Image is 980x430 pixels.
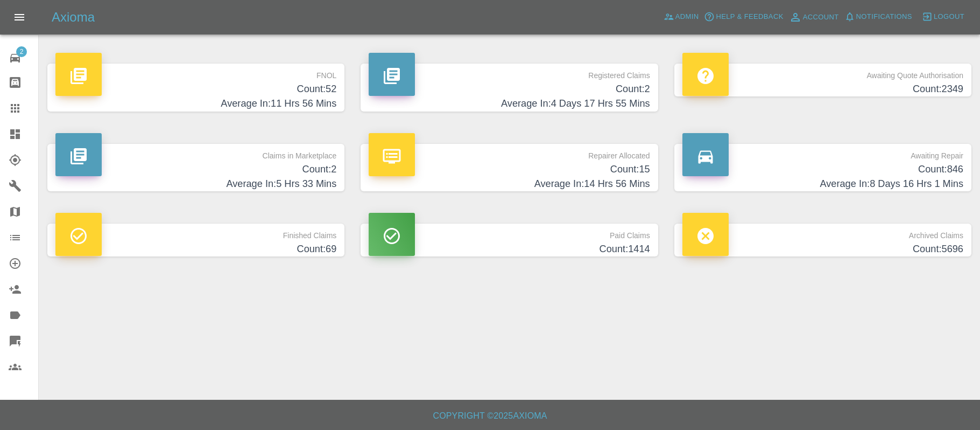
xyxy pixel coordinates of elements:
[369,242,650,256] h4: Count: 1414
[682,242,963,256] h4: Count: 5696
[55,64,336,82] p: FNOL
[361,144,658,192] a: Repairer AllocatedCount:15Average In:14 Hrs 56 Mins
[803,11,839,24] span: Account
[675,11,699,23] span: Admin
[369,64,650,82] p: Registered Claims
[361,224,658,256] a: Paid ClaimsCount:1414
[856,11,912,23] span: Notifications
[369,144,650,162] p: Repairer Allocated
[369,82,650,96] h4: Count: 2
[716,11,783,23] span: Help & Feedback
[55,242,336,256] h4: Count: 69
[369,177,650,191] h4: Average In: 14 Hrs 56 Mins
[682,177,963,191] h4: Average In: 8 Days 16 Hrs 1 Mins
[47,144,344,192] a: Claims in MarketplaceCount:2Average In:5 Hrs 33 Mins
[9,408,971,424] h6: Copyright © 2025 Axioma
[674,64,971,96] a: Awaiting Quote AuthorisationCount:2349
[682,82,963,96] h4: Count: 2349
[6,4,32,30] button: Open drawer
[786,9,842,26] a: Account
[369,162,650,177] h4: Count: 15
[369,96,650,111] h4: Average In: 4 Days 17 Hrs 55 Mins
[674,144,971,192] a: Awaiting RepairCount:846Average In:8 Days 16 Hrs 1 Mins
[701,9,786,25] button: Help & Feedback
[361,64,658,112] a: Registered ClaimsCount:2Average In:4 Days 17 Hrs 55 Mins
[842,9,915,25] button: Notifications
[661,9,702,25] a: Admin
[47,224,344,256] a: Finished ClaimsCount:69
[919,9,967,25] button: Logout
[55,96,336,111] h4: Average In: 11 Hrs 56 Mins
[55,224,336,242] p: Finished Claims
[369,224,650,242] p: Paid Claims
[55,177,336,191] h4: Average In: 5 Hrs 33 Mins
[52,9,95,26] h5: Axioma
[55,82,336,96] h4: Count: 52
[934,11,964,23] span: Logout
[47,64,344,112] a: FNOLCount:52Average In:11 Hrs 56 Mins
[55,162,336,177] h4: Count: 2
[682,162,963,177] h4: Count: 846
[674,224,971,256] a: Archived ClaimsCount:5696
[682,64,963,82] p: Awaiting Quote Authorisation
[16,46,27,57] span: 2
[682,144,963,162] p: Awaiting Repair
[682,224,963,242] p: Archived Claims
[55,144,336,162] p: Claims in Marketplace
